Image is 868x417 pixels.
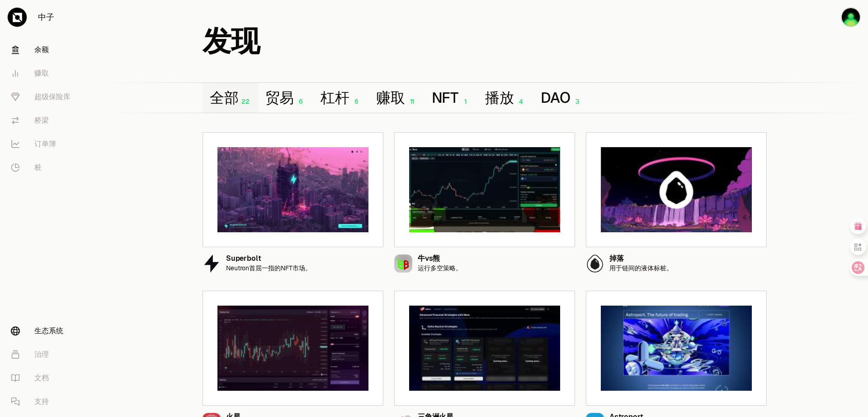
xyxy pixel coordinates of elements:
[34,68,49,78] font: 赚取
[841,7,861,27] img: 钱包1
[34,163,42,172] font: 桩
[541,88,571,107] font: DAO
[4,390,98,413] a: 支持
[241,97,250,105] font: 22
[34,350,49,359] font: 治理
[34,139,56,149] font: 订单簿
[217,147,368,232] img: Superbolt预览图像
[376,88,405,107] font: 赚取
[4,156,98,179] a: 桩
[409,147,560,232] img: 公牛与熊预览图像
[4,319,98,343] a: 生态系统
[34,326,63,336] font: 生态系统
[519,97,523,105] font: 4
[432,88,458,107] font: NFT
[418,254,440,263] font: 牛vs熊
[38,12,54,22] font: 中子
[576,97,580,105] font: 3
[265,88,294,107] font: 贸易
[4,38,98,62] a: 余额
[4,132,98,156] a: 订单簿
[4,85,98,109] a: 超级保险库
[485,88,514,107] font: 播放
[210,88,239,107] font: 全部
[226,254,261,263] font: Superbolt
[34,92,71,101] font: 超级保险库
[464,97,467,105] font: 1
[299,97,303,105] font: 6
[4,366,98,390] a: 文档
[226,264,311,272] font: Neutron首屈一指的NFT市场。
[34,45,49,54] font: 余额
[34,373,49,383] font: 文档
[601,306,752,391] img: Astroport预览图像
[410,97,414,105] font: 11
[601,147,752,232] img: 拖放预览图像
[609,264,673,272] font: 用于链间的液体标桩。
[354,97,359,105] font: 6
[4,343,98,366] a: 治理
[4,62,98,85] a: 赚取
[409,306,560,391] img: Delta Mars预览图像
[609,254,624,263] font: 掉落
[4,109,98,132] a: 桥梁
[34,397,49,406] font: 支持
[321,88,349,107] font: 杠杆
[203,22,259,60] font: 发现
[217,306,368,391] img: 火星预览图像
[34,115,49,125] font: 桥梁
[418,264,462,272] font: 运行多空策略。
